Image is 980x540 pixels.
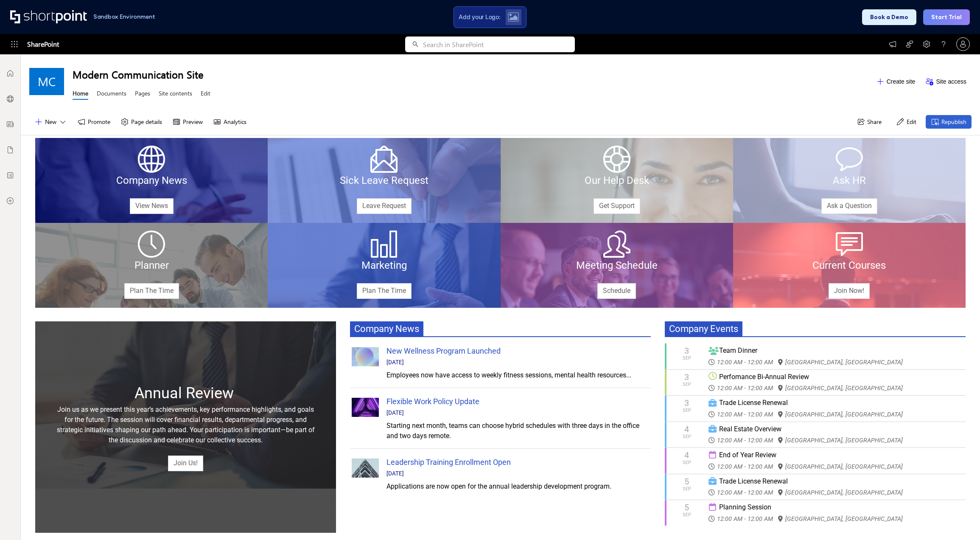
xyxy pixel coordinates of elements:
a: Leave Request [357,198,412,214]
div: Sep [683,460,691,465]
div: 3 [683,372,691,382]
a: 5 Sep Planning Session12:00 AM - 12:00 AM[GEOGRAPHIC_DATA], [GEOGRAPHIC_DATA] [665,502,966,523]
div: End of Year Review [708,450,960,460]
div: Perfomance Bi-Annual Review [708,372,960,382]
span: 12:00 AM - 12:00 AM [708,514,778,524]
div: Sep [683,512,691,517]
div: 4 [683,450,691,460]
span: Our Help Desk [585,174,649,186]
div: 3 [683,346,691,355]
span: Company News [116,174,187,186]
span: [GEOGRAPHIC_DATA], [GEOGRAPHIC_DATA] [778,357,908,367]
div: New Wellness Program Launched [386,345,649,357]
span: Join us as we present this year’s achievements, key performance highlights, and goals for the fut... [57,405,315,444]
span: [GEOGRAPHIC_DATA], [GEOGRAPHIC_DATA] [778,487,908,498]
a: Join Now! [829,283,870,299]
span: SharePoint [27,34,59,54]
div: Sep [683,486,691,492]
a: Documents [97,89,126,100]
button: New [29,115,72,129]
a: 4 Sep End of Year Review12:00 AM - 12:00 AM[GEOGRAPHIC_DATA], [GEOGRAPHIC_DATA] [665,450,966,471]
div: Team Dinner [708,346,960,356]
a: Ask a Question [821,198,877,214]
a: Home [73,89,88,100]
span: Ask HR [833,174,866,186]
span: 12:00 AM - 12:00 AM [708,435,778,445]
div: Sep [683,382,691,387]
div: Planning Session [708,502,960,512]
a: View News [130,198,174,214]
a: Plan The Time [357,283,412,299]
span: Company Events [665,321,742,336]
div: 5 [683,477,691,486]
div: Trade License Renewal [708,476,960,487]
h1: Sandbox Environment [93,14,155,19]
span: [GEOGRAPHIC_DATA], [GEOGRAPHIC_DATA] [778,461,908,472]
button: Share [851,115,887,129]
button: Site access [920,75,972,88]
a: 3 Sep Trade License Renewal12:00 AM - 12:00 AM[GEOGRAPHIC_DATA], [GEOGRAPHIC_DATA] [665,398,966,419]
div: 5 [683,503,691,512]
div: Flexible Work Policy Update [386,396,649,407]
a: 5 Sep Trade License Renewal12:00 AM - 12:00 AM[GEOGRAPHIC_DATA], [GEOGRAPHIC_DATA] [665,476,966,498]
div: Starting next month, teams can choose hybrid schedules with three days in the office and two days... [386,421,649,441]
a: Plan The Time [124,283,179,299]
span: [GEOGRAPHIC_DATA], [GEOGRAPHIC_DATA] [778,435,908,445]
div: 3 [683,398,691,408]
a: Get Support [594,198,640,214]
button: Book a Demo [862,9,916,25]
span: 12:00 AM - 12:00 AM [708,383,778,393]
div: Trade License Renewal [708,398,960,408]
span: 12:00 AM - 12:00 AM [708,461,778,472]
img: Upload logo [508,12,519,22]
div: Applications are now open for the annual leadership development program. [386,481,649,492]
div: Sep [683,408,691,413]
button: Start Trial [923,9,970,25]
iframe: Chat Widget [938,499,980,540]
button: Analytics [208,115,252,129]
button: Preview [167,115,208,129]
a: 4 Sep Real Estate Overview12:00 AM - 12:00 AM[GEOGRAPHIC_DATA], [GEOGRAPHIC_DATA] [665,424,966,445]
div: 4 [683,425,691,434]
input: Search in SharePoint [423,37,575,52]
a: Join Us! [168,456,203,471]
div: [DATE] [386,469,649,478]
span: 12:00 AM - 12:00 AM [708,409,778,419]
span: Company News [350,321,423,336]
button: Create site [871,75,921,88]
span: 12:00 AM - 12:00 AM [708,357,778,367]
span: Meeting Schedule [576,259,658,271]
span: Annual Review [134,384,234,402]
div: Employees now have access to weekly fitness sessions, mental health resources... [386,370,649,380]
button: Edit [891,115,921,129]
div: [DATE] [386,408,649,417]
div: Sep [683,355,691,361]
a: Edit [201,89,210,100]
span: [GEOGRAPHIC_DATA], [GEOGRAPHIC_DATA] [778,514,908,524]
a: Site contents [159,89,192,100]
div: Sep [683,434,691,439]
button: Republish [926,115,972,129]
h1: Modern Communication Site [73,67,871,81]
a: Schedule [597,283,636,299]
span: Marketing [361,259,407,271]
span: Planner [134,259,169,271]
a: 3 Sep Perfomance Bi-Annual Review12:00 AM - 12:00 AM[GEOGRAPHIC_DATA], [GEOGRAPHIC_DATA] [665,372,966,393]
span: Sick Leave Request [340,174,428,186]
span: [GEOGRAPHIC_DATA], [GEOGRAPHIC_DATA] [778,383,908,393]
button: Page details [115,115,167,129]
button: Promote [72,115,115,129]
a: Pages [135,89,150,100]
span: 12:00 AM - 12:00 AM [708,487,778,498]
span: Add your Logo: [459,13,500,21]
span: MC [38,75,56,88]
a: 3 Sep Team Dinner12:00 AM - 12:00 AM[GEOGRAPHIC_DATA], [GEOGRAPHIC_DATA] [665,346,966,367]
div: Leadership Training Enrollment Open [386,456,649,468]
div: [DATE] [386,358,649,366]
span: Current Courses [812,259,886,271]
div: Real Estate Overview [708,424,960,434]
span: [GEOGRAPHIC_DATA], [GEOGRAPHIC_DATA] [778,409,908,419]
